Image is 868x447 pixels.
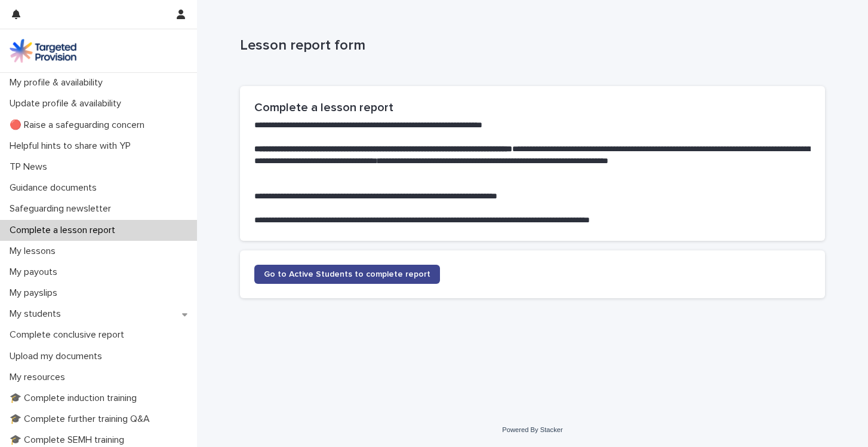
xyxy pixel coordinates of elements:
a: Go to Active Students to complete report [254,265,440,284]
p: 🎓 Complete further training Q&A [5,414,159,425]
p: Update profile & availability [5,98,131,109]
p: 🔴 Raise a safeguarding concern [5,120,154,131]
p: Guidance documents [5,182,106,194]
p: My payouts [5,267,67,278]
p: 🎓 Complete SEMH training [5,434,134,446]
p: My payslips [5,287,67,299]
img: M5nRWzHhSzIhMunXDL62 [10,39,76,63]
p: My resources [5,372,75,383]
h2: Complete a lesson report [254,100,811,115]
p: Lesson report form [240,37,820,54]
p: 🎓 Complete induction training [5,393,146,404]
p: Helpful hints to share with YP [5,140,140,152]
a: Powered By Stacker [502,426,562,433]
p: Upload my documents [5,351,112,362]
p: Safeguarding newsletter [5,203,121,215]
p: TP News [5,161,57,173]
p: Complete conclusive report [5,329,134,341]
p: My students [5,308,70,320]
p: Complete a lesson report [5,225,125,236]
span: Go to Active Students to complete report [264,270,430,278]
p: My lessons [5,246,65,257]
p: My profile & availability [5,77,112,88]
